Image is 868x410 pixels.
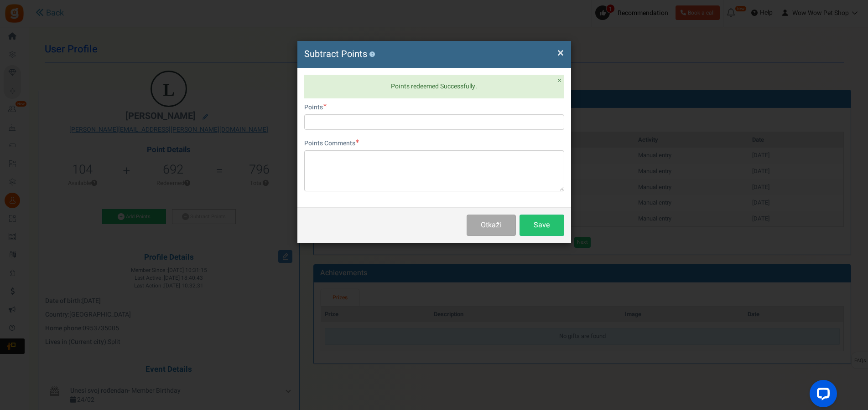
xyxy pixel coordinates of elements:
button: Otkaži [467,215,515,236]
label: Points Comments [304,139,359,148]
h4: Subtract Points [304,48,564,61]
button: Save [520,215,564,236]
span: × [557,75,561,86]
span: × [557,44,564,61]
div: Points redeemed Successfully. [304,75,564,98]
label: Points [304,103,327,112]
button: ? [369,51,375,57]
